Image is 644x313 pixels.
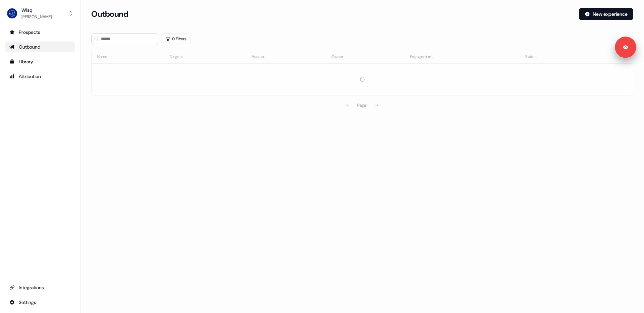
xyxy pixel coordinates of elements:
[5,71,75,82] a: Go to attribution
[9,299,71,306] div: Settings
[9,284,71,291] div: Integrations
[5,297,75,308] a: Go to integrations
[5,27,75,38] a: Go to prospects
[91,9,128,19] h3: Outbound
[5,56,75,67] a: Go to templates
[161,34,191,44] button: 0 Filters
[9,44,71,50] div: Outbound
[9,73,71,80] div: Attribution
[5,42,75,52] a: Go to outbound experience
[21,7,52,13] div: Wisq
[9,58,71,65] div: Library
[21,13,52,20] div: [PERSON_NAME]
[579,8,633,20] button: New experience
[9,29,71,36] div: Prospects
[5,282,75,293] a: Go to integrations
[5,5,75,21] button: Wisq[PERSON_NAME]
